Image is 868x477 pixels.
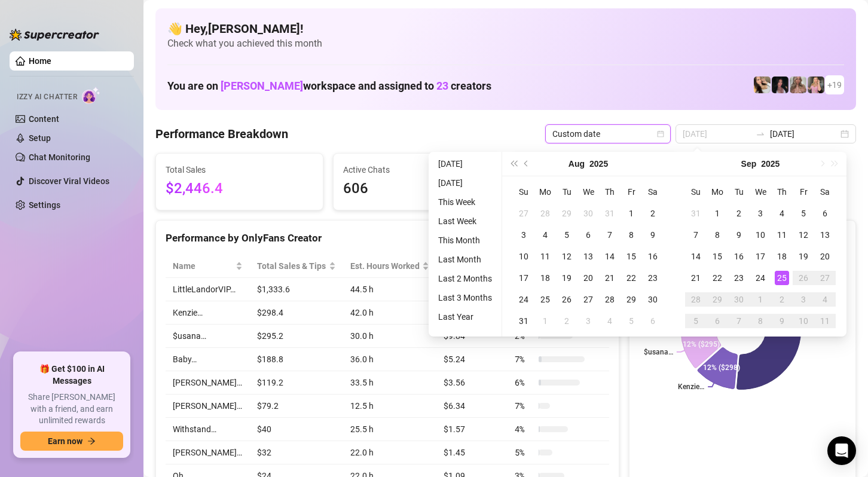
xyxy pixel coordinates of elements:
[818,314,832,328] div: 11
[790,77,806,93] img: Kenzie (@dmaxkenz)
[707,203,728,224] td: 2025-09-01
[775,228,789,242] div: 11
[569,152,585,176] button: Choose a month
[753,249,768,264] div: 17
[646,314,660,328] div: 6
[624,271,638,285] div: 22
[710,314,725,328] div: 6
[753,314,768,328] div: 8
[343,348,437,371] td: 36.0 h
[167,20,844,37] h4: 👋 Hey, [PERSON_NAME] !
[538,228,552,242] div: 4
[534,181,556,203] th: Mo
[534,310,556,332] td: 2025-09-01
[599,246,621,267] td: 2025-08-14
[581,249,595,264] div: 13
[599,289,621,310] td: 2025-08-28
[814,203,836,224] td: 2025-09-06
[257,259,326,273] span: Total Sales & Tips
[775,292,789,307] div: 2
[513,181,534,203] th: Su
[436,395,508,418] td: $6.34
[29,56,51,66] a: Home
[685,203,707,224] td: 2025-08-31
[507,152,520,176] button: Last year (Control + left)
[577,203,599,224] td: 2025-07-30
[793,289,814,310] td: 2025-10-03
[689,249,703,264] div: 14
[166,178,313,200] span: $2,446.4
[775,271,789,285] div: 25
[707,181,728,203] th: Mo
[621,267,642,289] td: 2025-08-22
[515,353,534,366] span: 7 %
[166,441,250,464] td: [PERSON_NAME]…
[166,325,250,348] td: $usana…
[750,267,771,289] td: 2025-09-24
[581,292,595,307] div: 27
[560,314,574,328] div: 2
[796,249,811,264] div: 19
[556,289,577,310] td: 2025-08-26
[513,310,534,332] td: 2025-08-31
[515,446,534,459] span: 5 %
[603,292,617,307] div: 28
[534,203,556,224] td: 2025-07-28
[599,224,621,246] td: 2025-08-07
[560,271,574,285] div: 19
[516,206,531,221] div: 27
[29,114,59,124] a: Content
[599,267,621,289] td: 2025-08-21
[793,224,814,246] td: 2025-09-12
[772,77,788,93] img: Baby (@babyyyybellaa)
[250,371,343,395] td: $119.2
[516,228,531,242] div: 3
[642,310,664,332] td: 2025-09-06
[683,127,751,140] input: Start date
[642,181,664,203] th: Sa
[814,246,836,267] td: 2025-09-20
[577,267,599,289] td: 2025-08-20
[814,310,836,332] td: 2025-10-11
[621,289,642,310] td: 2025-08-29
[728,289,750,310] td: 2025-09-30
[728,267,750,289] td: 2025-09-23
[775,206,789,221] div: 4
[17,91,77,103] span: Izzy AI Chatter
[20,363,123,387] span: 🎁 Get $100 in AI Messages
[516,314,531,328] div: 31
[513,203,534,224] td: 2025-07-27
[657,130,664,137] span: calendar
[166,255,250,278] th: Name
[642,267,664,289] td: 2025-08-23
[166,163,313,176] span: Total Sales
[20,392,123,427] span: Share [PERSON_NAME] with a friend, and earn unlimited rewards
[167,37,844,50] span: Check what you achieved this month
[642,246,664,267] td: 2025-08-16
[560,228,574,242] div: 5
[343,371,437,395] td: 33.5 h
[433,291,497,305] li: Last 3 Months
[728,246,750,267] td: 2025-09-16
[343,418,437,441] td: 25.5 h
[770,127,838,140] input: End date
[515,399,534,412] span: 7 %
[689,206,703,221] div: 31
[87,437,96,445] span: arrow-right
[710,292,725,307] div: 29
[814,224,836,246] td: 2025-09-13
[814,289,836,310] td: 2025-10-04
[589,152,608,176] button: Choose a year
[621,203,642,224] td: 2025-08-01
[750,203,771,224] td: 2025-09-03
[538,292,552,307] div: 25
[250,348,343,371] td: $188.8
[581,271,595,285] div: 20
[678,383,704,391] text: Kenzie…
[685,289,707,310] td: 2025-09-28
[753,292,768,307] div: 1
[166,278,250,301] td: LittleLandorVIP…
[166,371,250,395] td: [PERSON_NAME]…
[771,267,793,289] td: 2025-09-25
[756,129,765,139] span: to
